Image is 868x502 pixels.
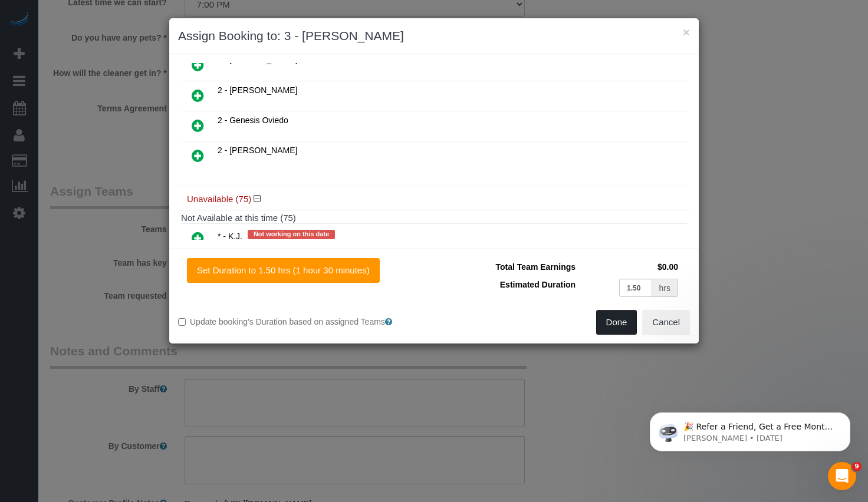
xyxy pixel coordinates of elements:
span: Estimated Duration [500,280,576,289]
div: hrs [652,279,678,297]
button: Cancel [642,310,690,335]
span: * - K.J. [218,232,242,241]
button: Set Duration to 1.50 hrs (1 hour 30 minutes) [187,258,380,283]
span: 2 - Genesis Oviedo [218,115,288,125]
td: $0.00 [578,258,681,276]
iframe: Intercom notifications message [632,388,868,470]
button: × [683,26,690,38]
span: Not working on this date [248,230,335,239]
h3: Assign Booking to: 3 - [PERSON_NAME] [178,27,690,45]
span: 2 - [PERSON_NAME] [218,146,297,155]
input: Update booking's Duration based on assigned Teams [178,318,186,326]
span: 9 [852,462,862,471]
label: Update booking's Duration based on assigned Teams [178,316,425,328]
h4: Unavailable (75) [187,194,681,204]
iframe: Intercom live chat [828,462,856,490]
h4: Not Available at this time (75) [181,213,687,223]
td: Total Team Earnings [443,258,578,276]
button: Done [596,310,637,335]
span: 2 - [PERSON_NAME] [218,85,297,95]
